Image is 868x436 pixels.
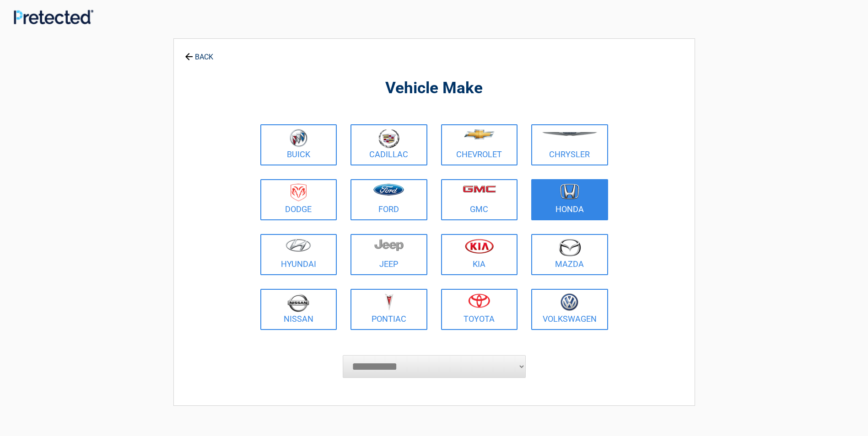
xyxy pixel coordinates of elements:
[531,234,608,275] a: Mazda
[384,293,394,311] img: pontiac
[258,78,610,99] h2: Vehicle Make
[542,132,598,136] img: chrysler
[260,289,337,330] a: Nissan
[374,239,404,251] img: jeep
[441,234,518,275] a: Kia
[441,289,518,330] a: Toyota
[464,129,495,139] img: chevrolet
[290,129,307,147] img: buick
[260,234,337,275] a: Hyundai
[463,185,496,193] img: gmc
[531,124,608,165] a: Chrysler
[378,129,399,148] img: cadillac
[350,179,427,220] a: Ford
[441,179,518,220] a: GMC
[183,45,215,61] a: BACK
[465,239,494,254] img: kia
[373,184,404,196] img: ford
[350,124,427,165] a: Cadillac
[350,289,427,330] a: Pontiac
[286,239,311,252] img: hyundai
[441,124,518,165] a: Chevrolet
[560,184,579,200] img: honda
[287,293,309,312] img: nissan
[260,179,337,220] a: Dodge
[14,10,93,24] img: Main Logo
[531,289,608,330] a: Volkswagen
[531,179,608,220] a: Honda
[260,124,337,165] a: Buick
[561,293,578,311] img: volkswagen
[468,293,490,308] img: toyota
[350,234,427,275] a: Jeep
[558,239,581,256] img: mazda
[291,184,307,202] img: dodge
